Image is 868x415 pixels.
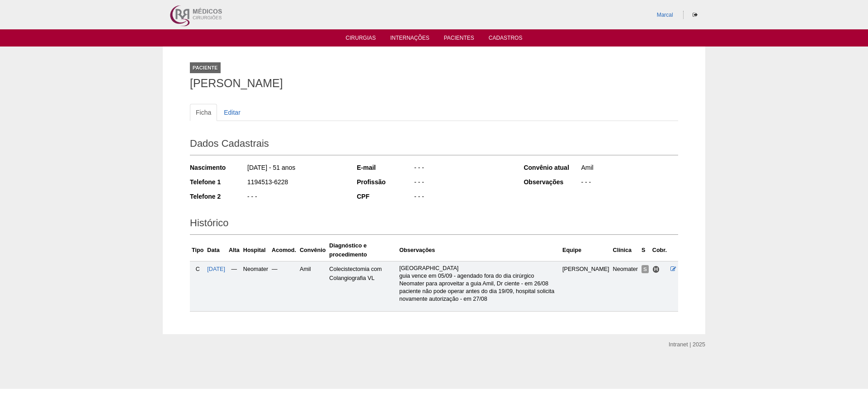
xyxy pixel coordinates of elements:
[190,104,217,121] a: Ficha
[227,239,241,261] th: Alta
[190,163,246,172] div: Nascimento
[241,261,270,311] td: Neomater
[489,35,523,44] a: Cadastros
[524,177,580,187] div: Observações
[580,177,678,189] div: - - -
[190,135,678,155] h2: Dados Cadastrais
[357,163,413,172] div: E-mail
[397,239,561,261] th: Observações
[190,62,221,73] div: Paciente
[205,239,227,261] th: Data
[246,192,344,203] div: - - -
[346,35,376,44] a: Cirurgias
[611,239,640,261] th: Clínica
[357,192,413,201] div: CPF
[413,177,511,189] div: - - -
[190,239,205,261] th: Tipo
[640,239,651,261] th: S
[227,261,241,311] td: —
[218,104,246,121] a: Editar
[298,261,327,311] td: Amil
[399,265,559,303] p: [GEOGRAPHIC_DATA] guia vence em 05/09 - agendado fora do dia cirúrgico Neomater para aproveitar a...
[561,261,611,311] td: [PERSON_NAME]
[192,265,203,274] div: C
[190,192,246,201] div: Telefone 2
[246,163,344,174] div: [DATE] - 51 anos
[190,214,678,235] h2: Histórico
[241,239,270,261] th: Hospital
[444,35,474,44] a: Pacientes
[693,12,698,18] i: Sair
[524,163,580,172] div: Convênio atual
[357,177,413,187] div: Profissão
[327,239,397,261] th: Diagnóstico e procedimento
[669,340,705,349] div: Intranet | 2025
[561,239,611,261] th: Equipe
[611,261,640,311] td: Neomater
[580,163,678,174] div: Amil
[657,12,673,18] a: Marcal
[413,192,511,203] div: - - -
[270,261,298,311] td: —
[651,239,669,261] th: Cobr.
[270,239,298,261] th: Acomod.
[390,35,429,44] a: Internações
[190,177,246,187] div: Telefone 1
[246,177,344,189] div: 1194513-6228
[652,266,660,273] span: Hospital
[298,239,327,261] th: Convênio
[327,261,397,311] td: Colecistectomia com Colangiografia VL
[642,265,649,273] span: Suspensa
[190,78,678,89] h1: [PERSON_NAME]
[413,163,511,174] div: - - -
[207,266,225,272] a: [DATE]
